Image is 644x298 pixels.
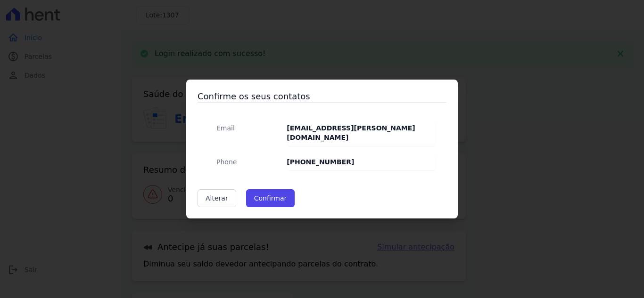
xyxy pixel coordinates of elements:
strong: [EMAIL_ADDRESS][PERSON_NAME][DOMAIN_NAME] [287,124,415,141]
strong: [PHONE_NUMBER] [287,158,354,166]
button: Confirmar [246,189,295,207]
span: translation missing: pt-BR.public.contracts.modal.confirmation.phone [216,158,237,166]
h3: Confirme os seus contatos [198,91,446,102]
a: Alterar [198,189,236,207]
span: translation missing: pt-BR.public.contracts.modal.confirmation.email [216,124,235,132]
